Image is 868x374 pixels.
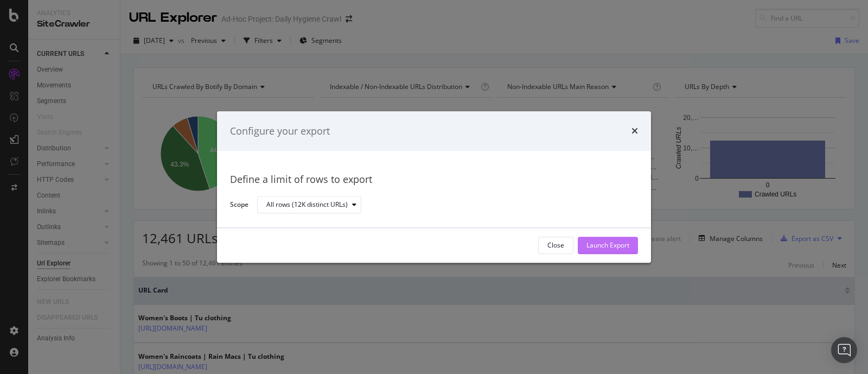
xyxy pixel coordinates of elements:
div: Launch Export [586,241,629,250]
label: Scope [230,200,248,212]
div: modal [217,111,651,263]
div: times [631,124,638,138]
div: Configure your export [230,124,330,138]
button: All rows (12K distinct URLs) [257,196,361,214]
div: Define a limit of rows to export [230,173,638,187]
button: Close [538,237,573,254]
div: All rows (12K distinct URLs) [266,202,348,208]
div: Open Intercom Messenger [831,337,857,363]
button: Launch Export [578,237,638,254]
div: Close [547,241,564,250]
